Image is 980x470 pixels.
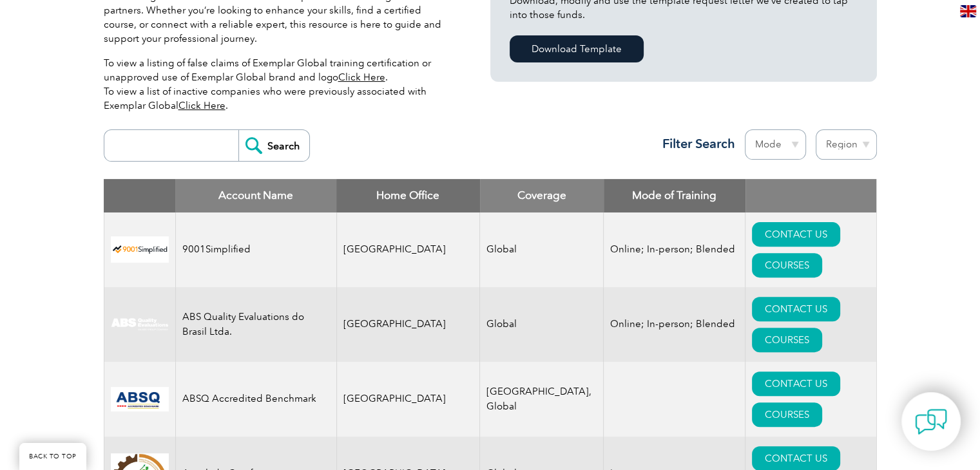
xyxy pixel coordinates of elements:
p: To view a listing of false claims of Exemplar Global training certification or unapproved use of ... [104,56,452,113]
td: [GEOGRAPHIC_DATA] [336,212,480,287]
img: contact-chat.png [915,406,947,438]
td: [GEOGRAPHIC_DATA] [336,362,480,437]
td: Global [480,287,604,362]
input: Search [238,130,309,161]
td: [GEOGRAPHIC_DATA] [336,287,480,362]
a: COURSES [752,328,822,352]
a: CONTACT US [752,222,840,247]
a: BACK TO TOP [19,443,86,470]
a: CONTACT US [752,371,840,396]
td: ABS Quality Evaluations do Brasil Ltda. [175,287,336,362]
a: CONTACT US [752,297,840,321]
th: Account Name: activate to sort column descending [175,179,336,212]
a: COURSES [752,402,822,427]
td: Online; In-person; Blended [604,287,745,362]
img: 37c9c059-616f-eb11-a812-002248153038-logo.png [111,236,169,263]
img: c92924ac-d9bc-ea11-a814-000d3a79823d-logo.jpg [111,317,169,332]
td: ABSQ Accredited Benchmark [175,362,336,437]
th: Coverage: activate to sort column ascending [480,179,604,212]
a: Click Here [178,100,226,111]
th: Mode of Training: activate to sort column ascending [604,179,745,212]
img: en [960,5,976,17]
a: COURSES [752,253,822,277]
td: Online; In-person; Blended [604,212,745,287]
td: 9001Simplified [175,212,336,287]
th: Home Office: activate to sort column ascending [336,179,480,212]
h3: Filter Search [655,136,735,152]
th: : activate to sort column ascending [745,179,876,212]
a: Click Here [338,71,385,83]
td: Global [480,212,604,287]
td: [GEOGRAPHIC_DATA], Global [480,362,604,437]
a: Download Template [510,35,644,62]
img: cc24547b-a6e0-e911-a812-000d3a795b83-logo.png [111,387,169,411]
